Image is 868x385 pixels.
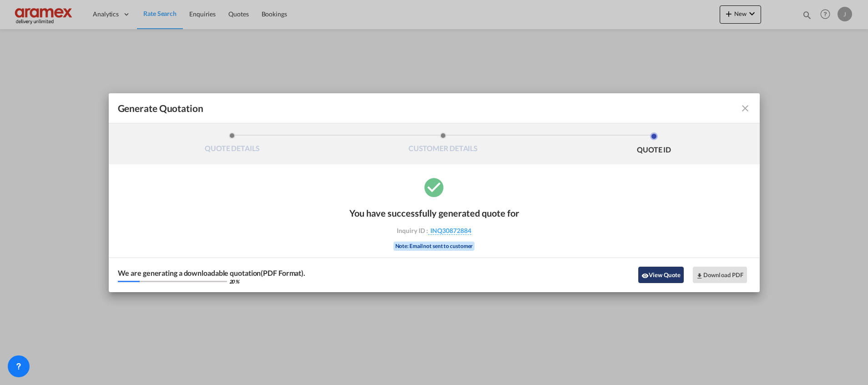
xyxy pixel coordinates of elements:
[381,227,487,235] div: Inquiry ID :
[118,102,203,114] span: Generate Quotation
[428,227,471,235] span: INQ30872884
[423,176,445,198] md-icon: icon-checkbox-marked-circle
[118,269,306,277] div: We are generating a downloadable quotation(PDF Format).
[641,272,649,279] md-icon: icon-eye
[109,93,760,292] md-dialog: Generate QuotationQUOTE ...
[638,267,684,283] button: icon-eyeView Quote
[740,103,751,114] md-icon: icon-close fg-AAA8AD cursor m-0
[693,267,747,283] button: Download PDF
[338,132,549,157] li: CUSTOMER DETAILS
[549,132,760,157] li: QUOTE ID
[696,272,703,279] md-icon: icon-download
[229,279,240,284] div: 20 %
[127,132,338,157] li: QUOTE DETAILS
[349,208,519,218] div: You have successfully generated quote for
[394,242,475,251] div: Note: Email not sent to customer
